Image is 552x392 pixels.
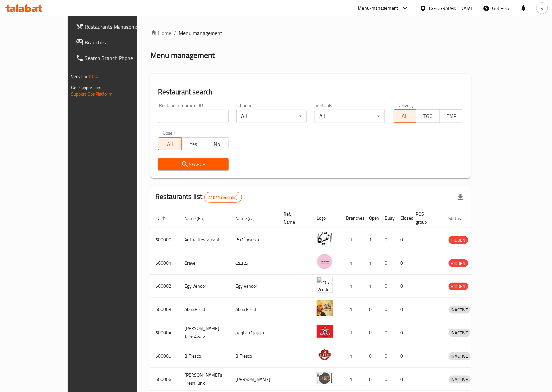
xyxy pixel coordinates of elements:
[311,208,341,228] th: Logo
[341,208,364,228] th: Branches
[541,5,543,12] span: y
[364,275,379,298] td: 1
[70,34,160,50] a: Branches
[364,298,379,321] td: 0
[85,23,155,30] span: Restaurants Management
[449,283,468,290] span: HIDDEN
[179,228,230,251] td: Antika Restaurant
[393,109,416,123] button: All
[395,368,411,391] td: 0
[395,275,411,298] td: 0
[379,368,395,391] td: 0
[317,370,333,386] img: Lujo's Fresh Junk
[163,131,175,135] label: Upsell
[364,228,379,251] td: 1
[205,137,229,150] button: No
[230,368,278,391] td: [PERSON_NAME]
[284,210,304,226] span: Ref. Name
[443,111,461,121] span: TMP
[179,344,230,368] td: B Fresco
[150,368,179,391] td: 500006
[429,5,472,12] div: [GEOGRAPHIC_DATA]
[449,352,471,360] span: INACTIVE
[341,344,364,368] td: 1
[150,29,171,37] a: Home
[70,19,160,34] a: Restaurants Management
[235,214,263,222] span: Name (Ar)
[150,251,179,275] td: 500001
[150,50,215,61] h2: Menu management
[449,260,468,267] span: HIDDEN
[379,228,395,251] td: 0
[419,111,437,121] span: TGO
[317,323,333,340] img: Moro's Take Away
[156,214,168,222] span: ID
[156,192,242,203] h2: Restaurants list
[379,344,395,368] td: 0
[179,368,230,391] td: [PERSON_NAME]'s Fresh Junk
[70,50,160,66] a: Search Branch Phone
[71,83,101,92] span: Get support on:
[85,54,155,62] span: Search Branch Phone
[341,275,364,298] td: 1
[317,277,333,293] img: Egy Vendor 1
[341,228,364,251] td: 1
[179,275,230,298] td: Egy Vendor 1
[397,103,414,108] label: Delivery
[158,137,182,150] button: All
[208,139,226,149] span: No
[449,376,471,383] div: INACTIVE
[449,376,471,383] span: INACTIVE
[379,251,395,275] td: 0
[395,251,411,275] td: 0
[416,109,440,123] button: TGO
[315,110,385,123] div: All
[184,139,202,149] span: Yes
[161,139,179,149] span: All
[184,214,213,222] span: Name (En)
[395,298,411,321] td: 0
[205,194,242,201] span: 41011 record(s)
[449,329,471,337] span: INACTIVE
[150,344,179,368] td: 500005
[364,344,379,368] td: 0
[150,321,179,344] td: 500004
[230,275,278,298] td: Egy Vendor 1
[150,275,179,298] td: 500002
[364,321,379,344] td: 0
[317,300,333,316] img: Abou El sid
[379,298,395,321] td: 0
[341,298,364,321] td: 1
[158,110,229,123] input: Search for restaurant name or ID..
[440,109,463,123] button: TMP
[341,321,364,344] td: 1
[158,87,463,97] h2: Restaurant search
[317,230,333,246] img: Antika Restaurant
[230,298,278,321] td: Abou El sid
[341,368,364,391] td: 1
[230,251,278,275] td: كرييف
[88,72,98,81] span: 1.0.0
[364,251,379,275] td: 1
[71,90,113,98] a: Support.OpsPlatform
[341,251,364,275] td: 1
[85,38,155,46] span: Branches
[395,344,411,368] td: 0
[179,321,230,344] td: [PERSON_NAME] Take Away
[449,306,471,314] span: INACTIVE
[230,344,278,368] td: B Fresco
[379,275,395,298] td: 0
[230,228,278,251] td: مطعم أنتيكا
[317,346,333,363] img: B Fresco
[395,228,411,251] td: 0
[181,137,205,150] button: Yes
[395,321,411,344] td: 0
[449,283,468,290] div: HIDDEN
[71,72,87,81] span: Version:
[150,298,179,321] td: 500003
[395,208,411,228] th: Closed
[396,111,414,121] span: All
[204,192,242,203] div: Total records count
[358,4,398,12] div: Menu-management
